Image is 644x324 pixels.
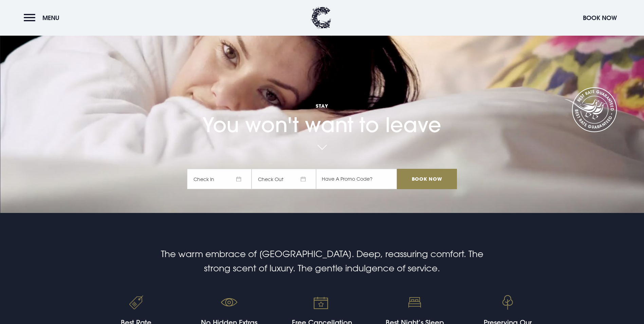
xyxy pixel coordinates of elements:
[187,82,457,137] h1: You won't want to leave
[397,169,457,189] input: Book Now
[311,7,331,29] img: Clandeboye Lodge
[579,11,620,25] button: Book Now
[42,14,59,22] span: Menu
[24,11,63,25] button: Menu
[252,169,316,189] span: Check Out
[403,291,427,314] img: Orthopaedic mattresses sleep
[496,291,520,314] img: Event venue Bangor, Northern Ireland
[161,249,483,273] span: The warm embrace of [GEOGRAPHIC_DATA]. Deep, reassuring comfort. The strong scent of luxury. The ...
[316,169,397,189] input: Have A Promo Code?
[187,169,252,189] span: Check In
[124,291,148,314] img: Best rate guaranteed
[217,291,241,314] img: No hidden fees
[187,103,457,109] span: Stay
[310,291,334,314] img: Tailored bespoke events venue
